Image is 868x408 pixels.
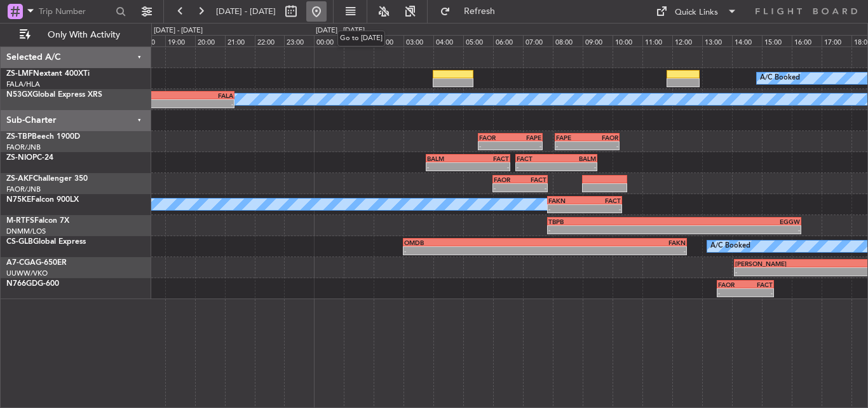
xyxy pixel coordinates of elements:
span: N53GX [6,91,32,99]
div: - [745,289,773,297]
div: FACT [585,197,621,204]
div: 21:00 [225,35,255,46]
div: FAOR [587,134,618,141]
div: - [404,247,545,255]
div: 23:00 [284,35,314,46]
div: - [556,142,587,150]
span: [DATE] - [DATE] [216,6,276,17]
div: - [545,247,686,255]
div: - [468,163,509,171]
span: ZS-TBP [6,133,32,141]
span: Refresh [453,7,506,16]
div: FAOR [494,176,520,183]
span: Only With Activity [33,31,134,39]
div: - [182,100,233,108]
div: 12:00 [672,35,702,46]
div: 04:00 [433,35,463,46]
div: 17:00 [822,35,851,46]
div: FACT [520,176,546,183]
div: 13:00 [702,35,732,46]
div: 15:00 [762,35,792,46]
div: FALA [182,92,233,99]
div: - [131,100,182,108]
div: FACT [468,155,509,162]
span: N75KE [6,196,31,204]
div: 00:00 [314,35,344,46]
div: 11:00 [642,35,672,46]
span: CS-GLB [6,238,33,246]
a: FAOR/JNB [6,143,41,152]
div: 09:00 [583,35,613,46]
input: Trip Number [39,2,112,21]
div: FAKN [548,197,585,204]
a: N53GXGlobal Express XRS [6,91,102,99]
div: - [427,163,468,171]
div: - [510,142,541,150]
div: TBPB [548,218,674,225]
a: M-RTFSFalcon 7X [6,217,69,225]
a: DNMM/LOS [6,227,46,236]
div: [DATE] - [DATE] [316,25,365,36]
div: - [548,205,585,213]
div: 22:00 [255,35,285,46]
span: M-RTFS [6,217,34,225]
a: ZS-NIOPC-24 [6,154,53,162]
div: FZAA [131,92,182,99]
div: - [520,184,546,192]
div: FACT [517,155,557,162]
a: ZS-LMFNextant 400XTi [6,70,90,78]
div: 03:00 [403,35,433,46]
div: 19:00 [165,35,195,46]
div: FACT [745,281,773,288]
div: FAPE [556,134,587,141]
div: A/C Booked [710,237,750,256]
a: N75KEFalcon 900LX [6,196,79,204]
span: ZS-AKF [6,175,33,183]
div: FAOR [479,134,510,141]
div: - [735,268,864,276]
a: A7-CGAG-650ER [6,259,67,267]
div: - [587,142,618,150]
div: - [479,142,510,150]
div: Quick Links [675,6,718,19]
div: 14:00 [732,35,762,46]
div: [PERSON_NAME] [735,260,864,267]
div: - [585,205,621,213]
div: 08:00 [553,35,583,46]
a: FALA/HLA [6,80,40,89]
div: - [674,226,800,234]
div: [DATE] - [DATE] [154,25,203,36]
a: UUWW/VKO [6,269,48,278]
a: ZS-TBPBeech 1900D [6,133,80,141]
div: - [517,163,557,171]
div: - [556,163,596,171]
div: - [548,226,674,234]
div: EGGW [674,218,800,225]
div: FAOR [718,281,745,288]
div: BALM [556,155,596,162]
a: CS-GLBGlobal Express [6,238,86,246]
div: 20:00 [195,35,225,46]
div: 06:00 [493,35,523,46]
div: BALM [427,155,468,162]
div: - [494,184,520,192]
div: 16:00 [792,35,822,46]
span: ZS-NIO [6,154,32,162]
a: FAOR/JNB [6,185,41,194]
button: Only With Activity [14,25,138,45]
div: 07:00 [523,35,553,46]
a: ZS-AKFChallenger 350 [6,175,88,183]
div: 05:00 [463,35,493,46]
div: FAPE [510,134,541,141]
div: OMDB [404,239,545,246]
div: - [718,289,745,297]
button: Quick Links [649,1,743,22]
button: Refresh [434,1,510,22]
span: N766GD [6,280,37,288]
span: A7-CGA [6,259,36,267]
a: N766GDG-600 [6,280,59,288]
div: Go to [DATE] [337,31,385,46]
div: 10:00 [613,35,642,46]
div: FAKN [545,239,686,246]
div: A/C Booked [760,69,800,88]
